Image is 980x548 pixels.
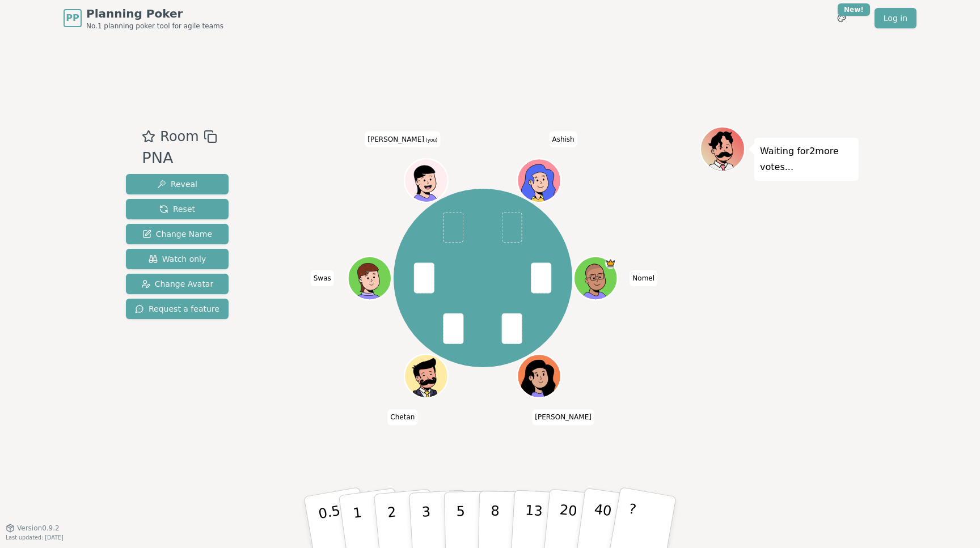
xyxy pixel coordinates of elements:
[126,224,229,244] button: Change Name
[6,524,60,533] button: Version0.9.2
[149,253,206,265] span: Watch only
[365,131,440,147] span: Click to change your name
[126,274,229,294] button: Change Avatar
[549,131,577,147] span: Click to change your name
[630,270,657,286] span: Click to change your name
[86,6,223,22] span: Planning Poker
[126,199,229,219] button: Reset
[126,299,229,319] button: Request a feature
[142,126,155,147] button: Add as favourite
[64,6,223,31] a: PPPlanning PokerNo.1 planning poker tool for agile teams
[86,22,223,31] span: No.1 planning poker tool for agile teams
[142,228,212,240] span: Change Name
[157,179,197,190] span: Reveal
[142,147,217,170] div: PNA
[141,278,214,290] span: Change Avatar
[66,11,79,25] span: PP
[17,524,60,533] span: Version 0.9.2
[160,126,198,147] span: Room
[159,203,195,215] span: Reset
[126,174,229,194] button: Reveal
[135,303,219,315] span: Request a feature
[760,143,853,175] p: Waiting for 2 more votes...
[605,258,616,269] span: Nomel is the host
[532,409,594,425] span: Click to change your name
[831,8,852,28] button: New!
[838,3,870,16] div: New!
[875,8,916,28] a: Log in
[126,249,229,269] button: Watch only
[406,160,447,201] button: Click to change your avatar
[6,534,64,541] span: Last updated: [DATE]
[387,409,417,425] span: Click to change your name
[424,137,438,142] span: (you)
[311,270,334,286] span: Click to change your name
